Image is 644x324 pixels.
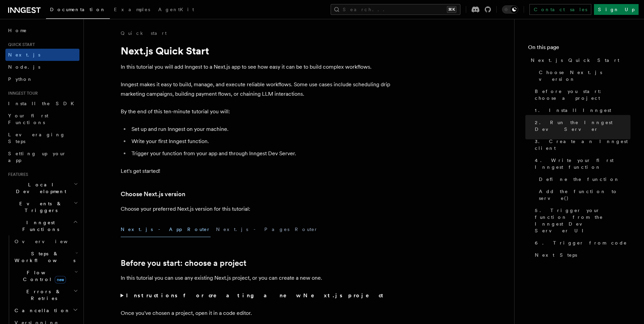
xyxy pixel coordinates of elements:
[536,66,630,85] a: Choose Next.js version
[532,154,630,173] a: 4. Write your first Inngest function
[12,267,79,285] button: Flow Controlnew
[158,7,194,12] span: AgentKit
[5,24,79,37] a: Home
[539,176,620,183] span: Define the function
[5,129,79,147] a: Leveraging Steps
[529,4,591,15] a: Contact sales
[5,179,79,198] button: Local Development
[121,258,246,268] a: Before you start: choose a project
[121,189,185,199] a: Choose Next.js version
[121,308,391,318] p: Once you've chosen a project, open it in a code editor.
[8,113,48,125] span: Your first Functions
[5,147,79,166] a: Setting up your app
[532,135,630,154] a: 3. Create an Inngest client
[447,6,456,13] kbd: ⌘K
[5,42,35,47] span: Quick start
[15,239,84,244] span: Overview
[5,200,74,214] span: Events & Triggers
[46,2,110,19] a: Documentation
[8,101,78,106] span: Install the SDK
[5,49,79,61] a: Next.js
[8,27,27,34] span: Home
[121,273,391,283] p: In this tutorial you can use any existing Next.js project, or you can create a new one.
[539,188,630,202] span: Add the function to serve()
[532,116,630,135] a: 2. Run the Inngest Dev Server
[55,276,66,283] span: new
[216,222,318,237] button: Next.js - Pages Router
[5,181,74,195] span: Local Development
[121,222,211,237] button: Next.js - App Router
[5,216,79,235] button: Inngest Functions
[8,64,40,70] span: Node.js
[535,119,630,133] span: 2. Run the Inngest Dev Server
[535,157,630,170] span: 4. Write your first Inngest function
[532,85,630,104] a: Before you start: choose a project
[121,107,391,116] p: By the end of this ten-minute tutorial you will:
[532,204,630,237] a: 5. Trigger your function from the Inngest Dev Server UI
[532,249,630,261] a: Next Steps
[535,239,627,246] span: 6. Trigger from code
[535,107,611,114] span: 1. Install Inngest
[532,104,630,116] a: 1. Install Inngest
[110,2,154,18] a: Examples
[531,57,619,64] span: Next.js Quick Start
[12,307,70,314] span: Cancellation
[539,69,630,83] span: Choose Next.js version
[121,30,167,37] a: Quick start
[502,5,518,14] button: Toggle dark mode
[535,207,630,234] span: 5. Trigger your function from the Inngest Dev Server UI
[5,110,79,129] a: Your first Functions
[129,149,391,158] li: Trigger your function from your app and through Inngest Dev Server.
[8,52,40,57] span: Next.js
[129,124,391,134] li: Set up and run Inngest on your machine.
[121,291,391,300] summary: Instructions for creating a new Next.js project
[528,54,630,66] a: Next.js Quick Start
[126,292,386,299] strong: Instructions for creating a new Next.js project
[121,62,391,72] p: In this tutorial you will add Inngest to a Next.js app to see how easy it can be to build complex...
[12,288,73,302] span: Errors & Retries
[121,80,391,99] p: Inngest makes it easy to build, manage, and execute reliable workflows. Some use cases include sc...
[121,166,391,176] p: Let's get started!
[528,43,630,54] h4: On this page
[121,45,391,57] h1: Next.js Quick Start
[129,137,391,146] li: Write your first Inngest function.
[12,304,79,317] button: Cancellation
[12,269,74,283] span: Flow Control
[8,76,33,82] span: Python
[5,97,79,110] a: Install the SDK
[532,237,630,249] a: 6. Trigger from code
[5,61,79,73] a: Node.js
[535,252,577,258] span: Next Steps
[535,88,630,101] span: Before you start: choose a project
[535,138,630,152] span: 3. Create an Inngest client
[594,4,639,15] a: Sign Up
[8,151,66,163] span: Setting up your app
[5,198,79,216] button: Events & Triggers
[5,91,38,96] span: Inngest tour
[5,73,79,85] a: Python
[8,132,65,144] span: Leveraging Steps
[154,2,198,18] a: AgentKit
[536,185,630,204] a: Add the function to serve()
[50,7,106,12] span: Documentation
[12,235,79,248] a: Overview
[121,204,391,214] p: Choose your preferred Next.js version for this tutorial:
[12,250,75,264] span: Steps & Workflows
[114,7,150,12] span: Examples
[5,219,73,233] span: Inngest Functions
[12,285,79,304] button: Errors & Retries
[12,248,79,267] button: Steps & Workflows
[5,172,28,177] span: Features
[536,173,630,185] a: Define the function
[331,4,460,15] button: Search...⌘K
